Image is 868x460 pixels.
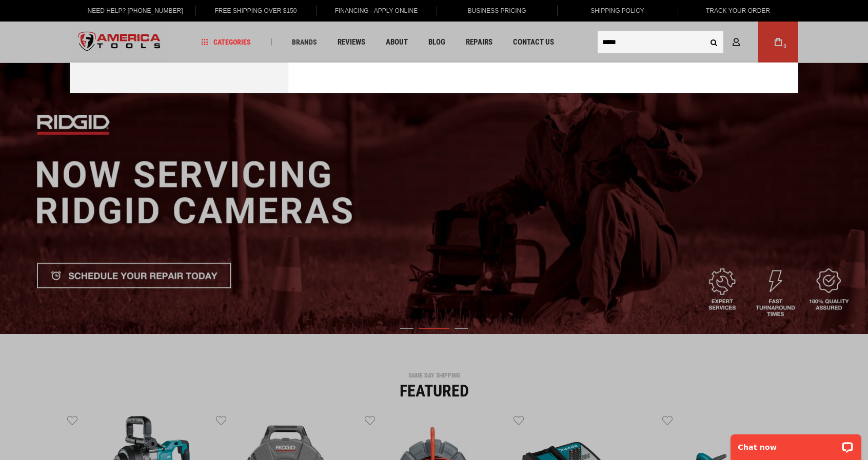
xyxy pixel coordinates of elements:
[292,38,317,46] span: Brands
[704,32,723,52] button: Search
[197,35,255,49] a: Categories
[724,428,868,460] iframe: LiveChat chat widget
[202,38,251,46] span: Categories
[287,35,322,49] a: Brands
